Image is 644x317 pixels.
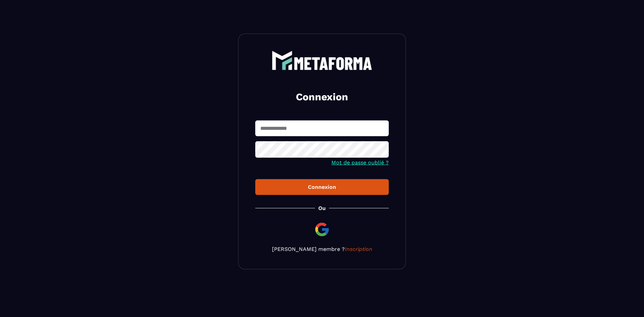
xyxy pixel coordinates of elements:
[331,159,389,166] a: Mot de passe oublié ?
[272,51,372,70] img: logo
[255,179,389,195] button: Connexion
[318,205,326,211] p: Ou
[345,246,372,252] a: Inscription
[255,51,389,70] a: logo
[314,221,330,237] img: google
[263,90,381,104] h2: Connexion
[261,184,383,190] div: Connexion
[255,246,389,252] p: [PERSON_NAME] membre ?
